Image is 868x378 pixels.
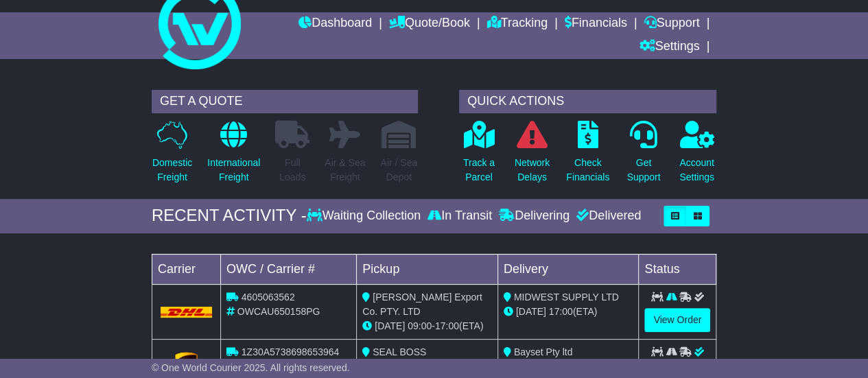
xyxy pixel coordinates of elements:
[362,292,482,317] span: [PERSON_NAME] Export Co. PTY. LTD
[389,12,470,36] a: Quote/Book
[459,90,716,113] div: QUICK ACTIONS
[514,120,550,192] a: NetworkDelays
[626,120,661,192] a: GetSupport
[152,254,220,284] td: Carrier
[424,209,495,224] div: In Transit
[565,12,627,36] a: Financials
[242,346,339,357] span: 1Z30A5738698653964
[463,156,495,185] p: Track a Parcel
[514,346,573,357] span: Bayset Pty ltd
[644,308,710,332] a: View Order
[487,12,548,36] a: Tracking
[373,346,426,357] span: SEAL BOSS
[220,254,356,284] td: OWC / Carrier #
[639,36,699,59] a: Settings
[573,209,641,224] div: Delivered
[626,156,660,185] p: Get Support
[679,120,715,192] a: AccountSettings
[152,362,350,373] span: © One World Courier 2025. All rights reserved.
[516,306,546,317] span: [DATE]
[307,209,424,224] div: Waiting Collection
[375,320,405,331] span: [DATE]
[275,156,309,185] p: Full Loads
[462,120,495,192] a: Track aParcel
[514,292,619,303] span: MIDWEST SUPPLY LTD
[298,12,372,36] a: Dashboard
[152,206,307,226] div: RECENT ACTIVITY -
[408,320,432,331] span: 09:00
[639,254,716,284] td: Status
[504,305,633,319] div: (ETA)
[515,156,550,185] p: Network Delays
[497,254,639,284] td: Delivery
[207,156,260,185] p: International Freight
[362,319,492,333] div: - (ETA)
[566,156,609,185] p: Check Financials
[435,320,459,331] span: 17:00
[495,209,573,224] div: Delivering
[380,156,417,185] p: Air / Sea Depot
[152,156,192,185] p: Domestic Freight
[565,120,610,192] a: CheckFinancials
[644,12,699,36] a: Support
[679,156,714,185] p: Account Settings
[152,120,193,192] a: DomesticFreight
[237,306,320,317] span: OWCAU650158PG
[152,90,418,113] div: GET A QUOTE
[325,156,365,185] p: Air & Sea Freight
[207,120,261,192] a: InternationalFreight
[242,292,295,303] span: 4605063562
[549,306,573,317] span: 17:00
[161,307,212,318] img: DHL.png
[357,254,498,284] td: Pickup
